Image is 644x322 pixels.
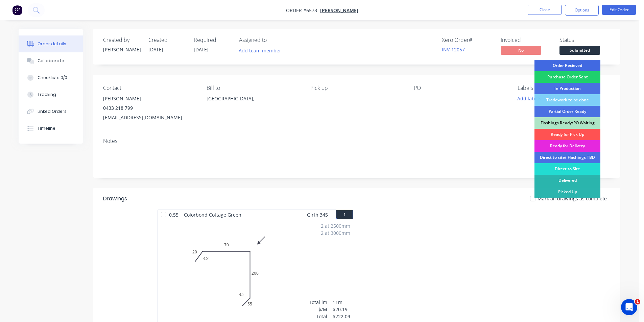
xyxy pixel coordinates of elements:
div: Invoiced [501,37,551,43]
div: [GEOGRAPHIC_DATA], [207,94,299,116]
span: [DATE] [148,46,163,53]
button: Add team member [239,46,285,55]
button: Linked Orders [19,103,83,120]
div: $/M [309,306,327,313]
div: Delivered [534,175,600,186]
button: Collaborate [19,52,83,69]
div: Required [194,37,231,43]
span: Order #6573 - [286,7,320,14]
a: [PERSON_NAME] [320,7,358,14]
div: Created by [103,37,140,43]
img: Factory [12,5,22,15]
button: Close [528,5,562,15]
button: Options [565,5,599,16]
div: [GEOGRAPHIC_DATA], [207,94,299,103]
div: Picked Up [534,186,600,198]
div: Partial Order Ready [534,106,600,117]
div: Tracking [38,92,56,98]
div: In Production [534,83,600,94]
div: Notes [103,138,610,144]
iframe: Intercom live chat [621,299,637,315]
a: INV-12057 [442,46,465,53]
div: [PERSON_NAME] [103,94,196,103]
div: Contact [103,85,196,91]
span: 0.55 [166,210,181,220]
div: Purchase Order Sent [534,71,600,83]
div: Order Recieved [534,60,600,71]
div: PO [414,85,506,91]
div: Checklists 0/0 [38,75,67,81]
div: Tradework to be done [534,94,600,106]
button: Checklists 0/0 [19,69,83,86]
span: [DATE] [194,46,209,53]
div: Assigned to [239,37,307,43]
div: Created [148,37,186,43]
div: 11m [333,299,350,306]
button: Timeline [19,120,83,137]
div: Drawings [103,195,127,203]
button: Add labels [514,94,545,103]
div: $20.19 [333,306,350,313]
span: Girth 345 [307,210,328,220]
div: [PERSON_NAME]0433 218 799[EMAIL_ADDRESS][DOMAIN_NAME] [103,94,196,122]
button: Edit Order [602,5,636,15]
div: Total lm [309,299,327,306]
div: Order details [38,41,66,47]
div: 2 at 2500mm [321,222,350,229]
div: Bill to [207,85,299,91]
button: Submitted [559,46,600,56]
div: Pick up [310,85,403,91]
div: 2 at 3000mm [321,229,350,237]
span: No [501,46,541,54]
span: Colorbond Cottage Green [181,210,244,220]
div: Ready for Delivery [534,140,600,152]
div: Collaborate [38,58,64,64]
div: [PERSON_NAME] [103,46,140,53]
div: [EMAIL_ADDRESS][DOMAIN_NAME] [103,113,196,122]
span: 1 [635,299,640,304]
div: Linked Orders [38,108,67,115]
div: Flashings Ready/PO Waiting [534,117,600,129]
button: Add team member [235,46,285,55]
button: Tracking [19,86,83,103]
button: 1 [336,210,353,219]
div: Ready for Pick Up [534,129,600,140]
button: Order details [19,35,83,52]
div: Labels [518,85,610,91]
div: $222.09 [333,313,350,320]
span: Submitted [559,46,600,54]
div: 0433 218 799 [103,103,196,113]
div: Xero Order # [442,37,493,43]
div: Direct to Site [534,163,600,175]
div: Direct to site/ Flashings TBD [534,152,600,163]
div: Status [559,37,610,43]
div: Total [309,313,327,320]
div: Timeline [38,125,55,131]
